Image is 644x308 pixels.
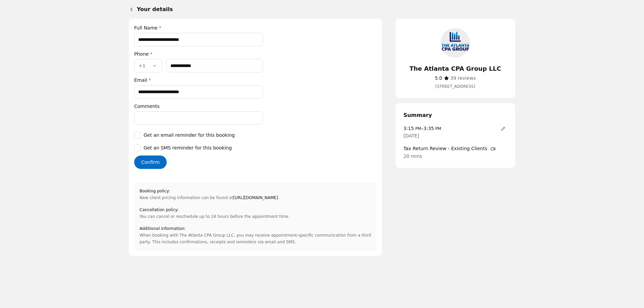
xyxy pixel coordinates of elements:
span: ​ [487,145,496,152]
h4: The Atlanta CPA Group LLC [404,64,507,73]
h2: Summary [404,111,507,119]
span: Get an email reminder for this booking [144,131,235,139]
span: ​ [134,144,141,151]
span: 20 mins [404,152,507,160]
span: ​ [450,74,476,82]
span: 3:35 [424,126,434,131]
span: – [404,125,441,132]
span: Tax Return Review - Existing Clients [404,145,507,152]
a: 39 reviews [450,74,476,82]
h2: Additional information : [140,225,371,232]
img: The Atlanta CPA Group LLC logo [439,27,471,59]
div: When booking with The Atlanta CPA Group LLC, you may receive appointment-specific communication f... [140,225,371,245]
span: PM [434,126,441,131]
button: Edit date and time [499,125,507,133]
label: Full Name [134,24,263,32]
a: https://atlcpagroup.com/service-pricing/ (Opens in a new window) [233,194,278,201]
label: Email [134,76,263,84]
div: Phone [134,50,263,58]
h2: Cancellation policy : [140,206,289,213]
span: Get an SMS reminder for this booking [144,144,232,151]
span: 39 reviews [450,75,476,81]
div: You can cancel or reschedule up to 24 hours before the appointment time. [140,206,289,220]
button: Confirm [134,156,167,169]
a: Back [123,1,137,17]
span: [DATE] [404,132,419,139]
label: Comments [134,103,263,110]
span: ​ [134,131,141,139]
h2: Booking policy : [140,188,279,194]
p: New client pricing information can be found at . [140,194,279,201]
a: Get directions (Opens in a new window) [404,83,507,90]
svg: Video call [490,146,496,151]
span: 5.0 stars out of 5 [435,75,442,81]
span: ​ [435,74,442,82]
span: ​ [499,125,507,133]
span: PM [414,126,421,131]
h1: Your details [137,5,515,13]
button: +1 [134,59,162,72]
span: 3:15 [404,126,414,131]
